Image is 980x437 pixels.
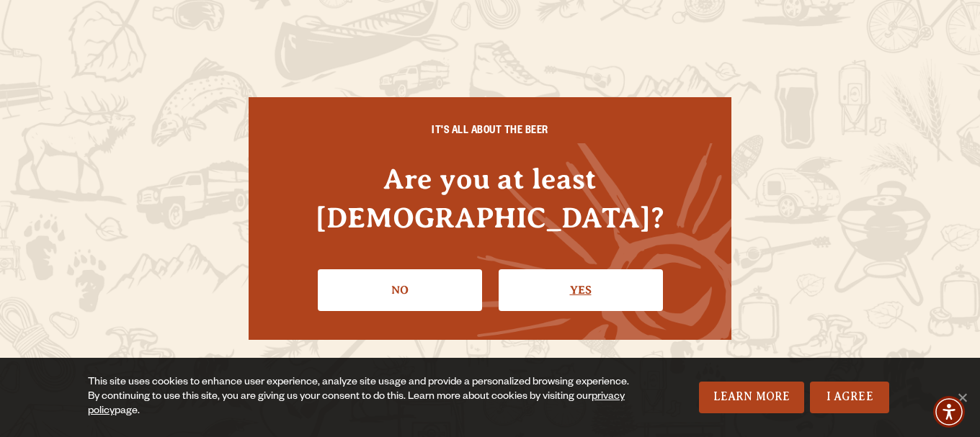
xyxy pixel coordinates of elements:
div: Accessibility Menu [933,396,965,428]
h4: Are you at least [DEMOGRAPHIC_DATA]? [277,160,703,236]
a: I Agree [810,382,889,413]
div: This site uses cookies to enhance user experience, analyze site usage and provide a personalized ... [88,376,633,419]
a: Confirm I'm 21 or older [499,269,663,311]
a: No [318,269,482,311]
h6: IT'S ALL ABOUT THE BEER [277,126,703,139]
a: Learn More [699,382,805,413]
a: privacy policy [88,392,625,418]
